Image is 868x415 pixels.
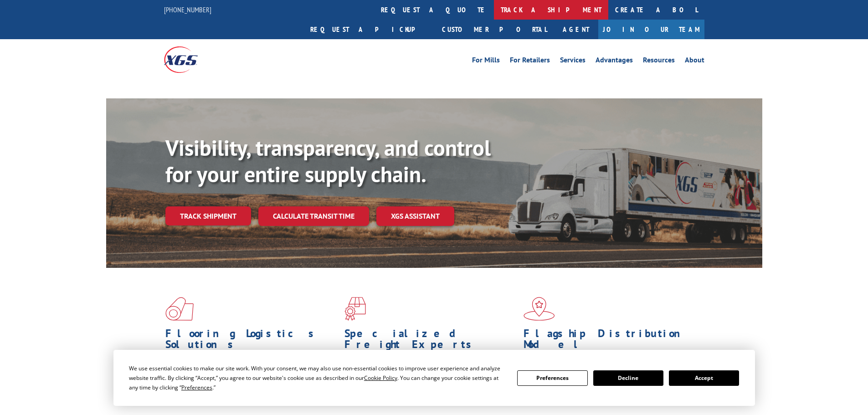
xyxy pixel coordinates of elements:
[435,20,554,39] a: Customer Portal
[517,370,587,386] button: Preferences
[472,56,500,67] a: For Mills
[129,364,506,392] div: We use essential cookies to make our site work. With your consent, we may also use non-essential ...
[344,297,366,321] img: xgs-icon-focused-on-flooring-red
[258,206,369,226] a: Calculate transit time
[344,328,517,354] h1: Specialized Freight Experts
[643,56,675,67] a: Resources
[181,384,212,391] span: Preferences
[593,370,663,386] button: Decline
[598,20,704,39] a: Join Our Team
[510,56,550,67] a: For Retailers
[364,374,397,382] span: Cookie Policy
[303,20,435,39] a: Request a pickup
[164,5,211,14] a: [PHONE_NUMBER]
[376,206,454,226] a: XGS ASSISTANT
[524,297,555,321] img: xgs-icon-flagship-distribution-model-red
[685,56,704,67] a: About
[113,350,755,406] div: Cookie Consent Prompt
[165,297,194,321] img: xgs-icon-total-supply-chain-intelligence-red
[554,20,598,39] a: Agent
[596,56,633,67] a: Advantages
[669,370,739,386] button: Accept
[524,328,696,354] h1: Flagship Distribution Model
[165,328,338,354] h1: Flooring Logistics Solutions
[165,133,491,188] b: Visibility, transparency, and control for your entire supply chain.
[560,56,586,67] a: Services
[165,206,251,225] a: Track shipment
